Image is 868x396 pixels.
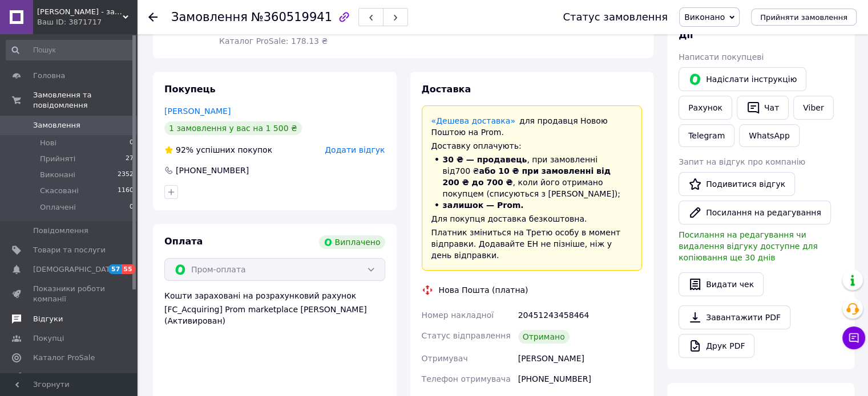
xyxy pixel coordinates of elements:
span: Запит на відгук про компанію [679,157,805,166]
div: Доставку оплачують: [431,140,633,152]
span: 0 [130,138,134,148]
span: [DEMOGRAPHIC_DATA] [33,264,118,275]
span: Посилання на редагування чи видалення відгуку доступне для копіювання ще 30 днів [679,230,818,262]
a: WhatsApp [739,124,799,147]
a: Завантажити PDF [679,305,790,329]
span: Нові [40,138,56,148]
span: Доставка [422,84,471,95]
span: Статус відправлення [422,331,511,340]
div: Повернутися назад [148,11,158,23]
div: 1 замовлення у вас на 1 500 ₴ [164,121,302,135]
span: Дії [679,30,693,40]
span: 2352 [118,170,134,180]
span: Головна [33,71,65,81]
div: Нова Пошта (платна) [436,284,531,296]
span: 27 [126,154,134,164]
span: Товари та послуги [33,245,106,255]
span: Оплата [164,236,203,247]
div: Отримано [518,330,570,344]
button: Рахунок [679,96,732,120]
div: [FC_Acquiring] Prom marketplace [PERSON_NAME] (Активирован) [164,304,385,326]
span: Написати покупцеві [679,52,764,62]
button: Чат [737,96,789,120]
li: , при замовленні від 700 ₴ , коли його отримано покупцем (списуються з [PERSON_NAME]); [431,154,633,199]
span: Отримувач [422,354,468,363]
a: Viber [793,96,833,120]
span: Виконані [40,170,75,180]
span: №360519941 [251,10,332,24]
span: Оплачені [40,202,76,213]
span: Показники роботи компанії [33,284,106,304]
span: Покупці [33,333,64,344]
button: Посилання на редагування [679,201,831,224]
div: [PERSON_NAME] [516,348,644,369]
span: Повідомлення [33,226,88,236]
span: 1160 [118,186,134,196]
div: Виплачено [319,235,385,249]
span: Замовлення [171,10,248,24]
span: 30 ₴ — продавець [443,155,527,164]
span: 57 [108,264,122,274]
div: Кошти зараховані на розрахунковий рахунок [164,290,385,326]
a: Друк PDF [679,334,754,358]
div: для продавця Новою Поштою на Prom. [431,115,633,138]
span: Rick - запчастини та аксесуари до побутової техніки. [37,7,123,17]
a: «Дешева доставка» [431,116,515,125]
span: Додати відгук [325,145,385,154]
a: [PERSON_NAME] [164,107,231,116]
span: Каталог ProSale: 178.13 ₴ [219,36,328,46]
span: Замовлення та повідомлення [33,90,137,111]
span: Відгуки [33,314,63,324]
div: успішних покупок [164,144,272,156]
div: Для покупця доставка безкоштовна. [431,213,633,224]
div: [PHONE_NUMBER] [175,165,250,176]
div: Статус замовлення [563,11,668,23]
div: Ваш ID: 3871717 [37,17,137,27]
span: Номер накладної [422,311,494,320]
span: Виконано [684,13,725,22]
span: залишок — Prom. [443,201,524,210]
span: Замовлення [33,120,80,130]
span: 92% [176,145,193,154]
span: 55 [122,264,135,274]
button: Видати чек [679,272,764,296]
button: Надіслати інструкцію [679,67,806,91]
span: Аналітика [33,372,72,382]
span: Каталог ProSale [33,353,95,363]
a: Telegram [679,124,734,147]
span: Покупець [164,84,216,95]
div: [PHONE_NUMBER] [516,369,644,389]
div: 20451243458464 [516,305,644,325]
button: Чат з покупцем [842,326,865,349]
span: Телефон отримувача [422,374,511,383]
span: 0 [130,202,134,213]
input: Пошук [6,40,135,60]
span: Скасовані [40,186,79,196]
div: Платник зміниться на Третю особу в момент відправки. Додавайте ЕН не пізніше, ніж у день відправки. [431,227,633,261]
span: Прийняті [40,154,75,164]
span: або 10 ₴ при замовленні від 200 ₴ до 700 ₴ [443,166,611,187]
button: Прийняти замовлення [751,9,857,26]
a: Подивитися відгук [679,172,795,196]
span: Прийняти замовлення [760,13,847,22]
